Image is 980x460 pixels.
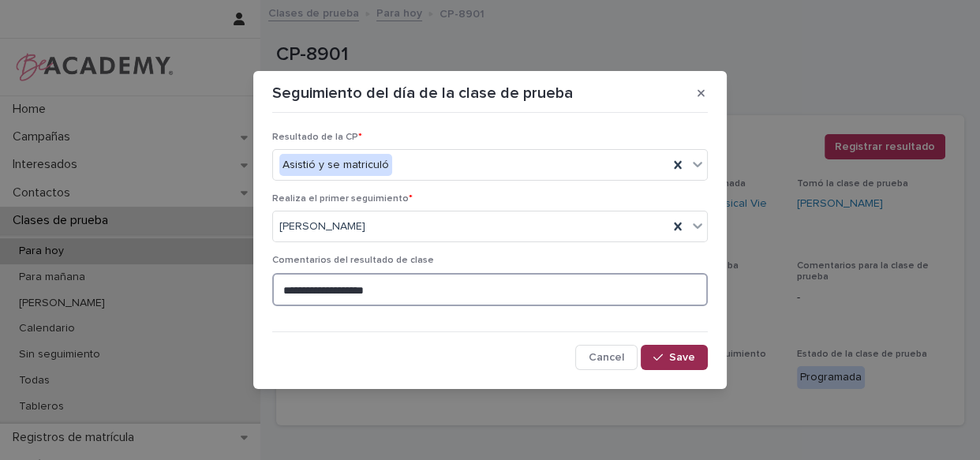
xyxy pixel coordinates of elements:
[575,345,638,370] button: Cancel
[272,84,573,103] p: Seguimiento del día de la clase de prueba
[279,154,392,177] div: Asistió y se matriculó
[641,345,708,370] button: Save
[589,352,624,363] span: Cancel
[669,352,695,363] span: Save
[272,194,413,204] span: Realiza el primer seguimiento
[272,133,362,142] span: Resultado de la CP
[279,219,365,235] span: [PERSON_NAME]
[272,256,434,265] span: Comentarios del resultado de clase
